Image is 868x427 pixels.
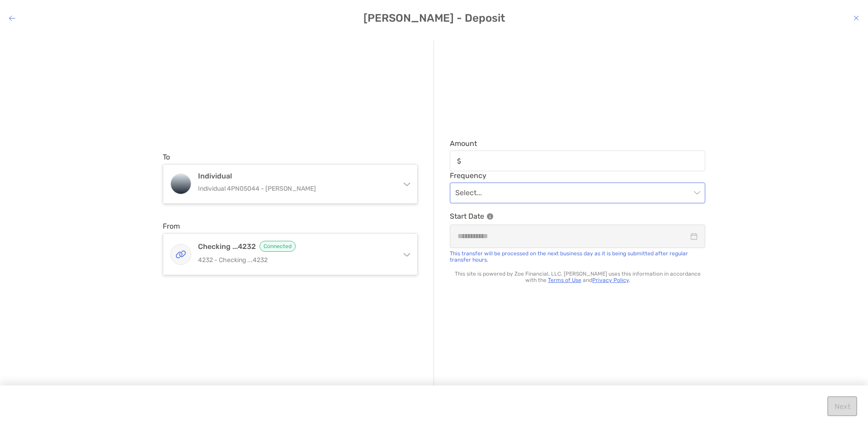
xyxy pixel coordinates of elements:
[198,172,393,180] h4: Individual
[163,222,180,230] label: From
[592,277,629,283] a: Privacy Policy
[487,213,493,220] img: Information Icon
[171,174,191,194] img: Individual
[457,158,461,164] img: input icon
[465,157,705,165] input: Amountinput icon
[198,183,393,194] p: Individual 4PN05044 - [PERSON_NAME]
[259,241,296,252] span: Connected
[163,153,170,161] label: To
[198,254,393,266] p: 4232 - Checking ...4232
[171,244,191,264] img: Checking ...4232
[198,241,393,252] h4: Checking ...4232
[450,250,705,263] div: This transfer will be processed on the next business day as it is being submitted after regular t...
[450,211,705,222] p: Start Date
[548,277,581,283] a: Terms of Use
[450,139,705,148] span: Amount
[450,171,705,180] span: Frequency
[450,271,705,283] p: This site is powered by Zoe Financial, LLC. [PERSON_NAME] uses this information in accordance wit...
